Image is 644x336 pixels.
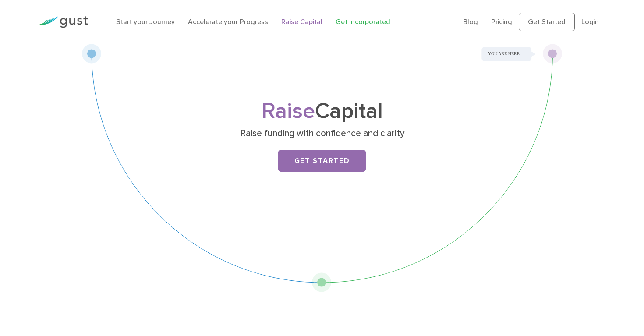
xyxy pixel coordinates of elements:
a: Raise Capital [281,18,322,26]
img: Gust Logo [39,16,88,28]
h1: Capital [149,101,495,121]
a: Get Incorporated [336,18,390,26]
span: Raise [262,98,315,124]
a: Start your Journey [116,18,175,26]
p: Raise funding with confidence and clarity [152,127,492,140]
a: Get Started [278,150,366,172]
a: Accelerate your Progress [188,18,268,26]
a: Pricing [491,18,512,26]
a: Login [581,18,599,26]
a: Blog [463,18,478,26]
a: Get Started [519,13,575,31]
